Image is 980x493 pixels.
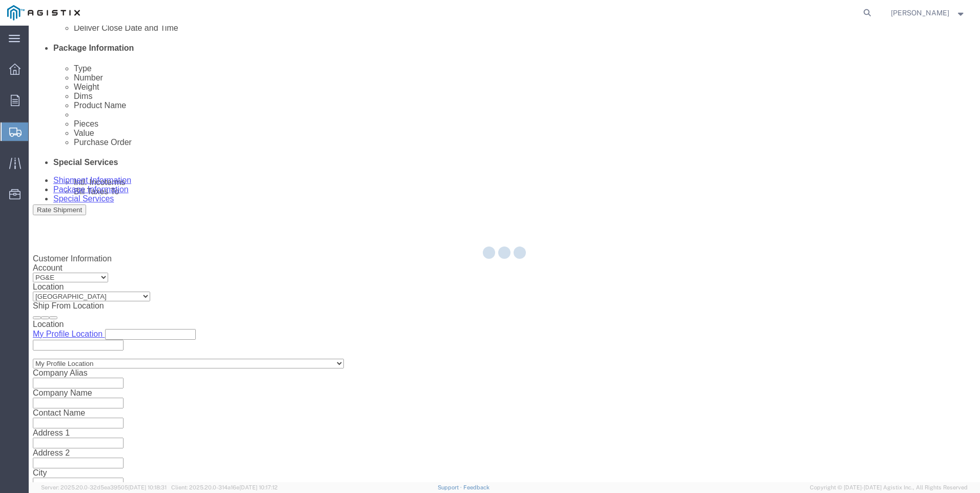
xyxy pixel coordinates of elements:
span: Client: 2025.20.0-314a16e [171,484,278,490]
span: [DATE] 10:18:31 [128,484,167,490]
span: [DATE] 10:17:12 [239,484,278,490]
button: [PERSON_NAME] [890,7,966,19]
a: Feedback [463,484,489,490]
span: Server: 2025.20.0-32d5ea39505 [41,484,167,490]
a: Support [438,484,463,490]
span: Sharay Galdeira [891,7,949,18]
span: Copyright © [DATE]-[DATE] Agistix Inc., All Rights Reserved [810,483,968,492]
img: logo [7,5,80,20]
